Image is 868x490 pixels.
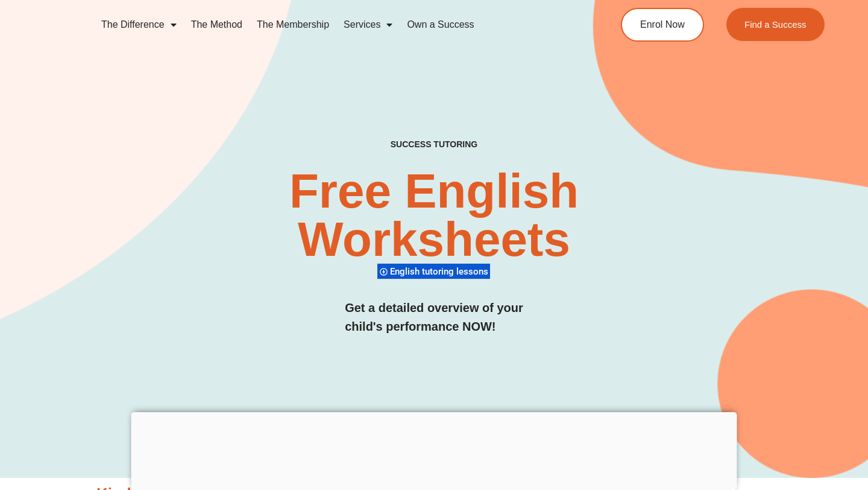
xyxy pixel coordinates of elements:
[250,11,336,39] a: The Membership
[390,266,492,277] span: English tutoring lessons
[131,412,737,487] iframe: Advertisement
[176,167,691,264] h2: Free English Worksheets​
[345,299,523,336] h3: Get a detailed overview of your child's performance NOW!
[621,8,704,42] a: Enrol Now
[318,139,550,150] h4: SUCCESS TUTORING​
[726,8,825,41] a: Find a Success
[94,11,576,39] nav: Menu
[640,20,685,30] span: Enrol Now
[94,11,184,39] a: The Difference
[184,11,250,39] a: The Method
[400,11,481,39] a: Own a Success
[336,11,400,39] a: Services
[377,263,490,279] div: English tutoring lessons
[744,20,807,29] span: Find a Success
